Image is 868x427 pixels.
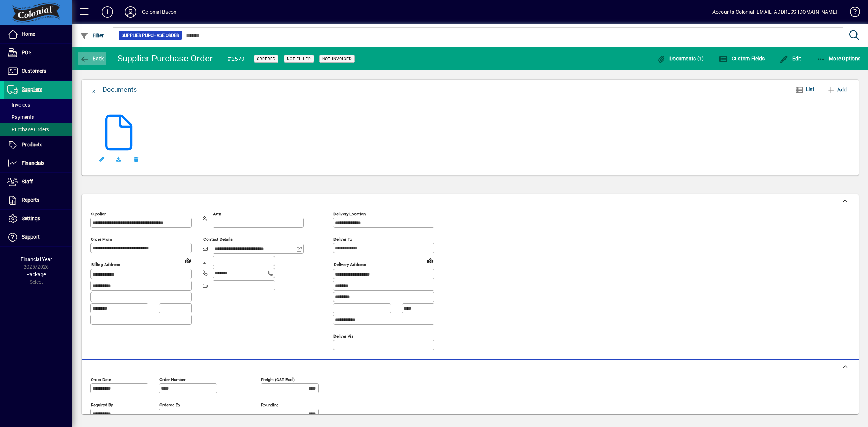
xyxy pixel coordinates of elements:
span: Documents (1) [657,56,704,61]
a: Customers [4,62,72,80]
mat-label: Order date [91,377,111,382]
span: Support [22,234,40,240]
span: Edit [780,56,801,61]
a: View on map [182,255,193,266]
button: List [789,83,820,96]
a: Support [4,228,72,246]
span: Settings [22,215,40,221]
span: More Options [817,56,861,61]
button: Add [96,5,119,18]
mat-label: Delivery Location [333,212,366,217]
button: Back [78,52,106,65]
span: Payments [7,114,34,120]
mat-label: Required by [91,402,113,407]
div: Supplier Purchase Order [118,53,213,64]
a: Knowledge Base [844,1,859,25]
a: Staff [4,173,72,191]
span: Package [26,272,46,277]
mat-label: Supplier [91,212,106,217]
div: Documents [103,84,137,95]
a: Purchase Orders [4,123,72,136]
span: Filter [80,33,104,38]
button: Add [824,83,850,96]
button: Close [85,81,103,98]
button: Remove [127,151,145,168]
span: Staff [22,179,33,184]
div: #2570 [227,53,244,65]
span: List [806,86,814,92]
span: Home [22,31,35,37]
a: Home [4,25,72,43]
mat-label: Ordered by [159,402,180,407]
a: View on map [425,255,436,266]
a: Invoices [4,99,72,111]
mat-label: Order from [91,237,112,242]
span: Supplier Purchase Order [122,32,179,39]
mat-label: Attn [213,212,221,217]
span: Reports [22,197,39,203]
a: Reports [4,191,72,209]
a: Financials [4,154,72,172]
button: Filter [78,29,106,42]
span: Not Invoiced [322,56,352,61]
mat-label: Deliver via [333,333,353,338]
span: Back [80,56,104,61]
a: Settings [4,210,72,228]
span: Financials [22,160,44,166]
a: Payments [4,111,72,123]
span: Suppliers [22,86,42,92]
span: Purchase Orders [7,127,49,132]
span: Products [22,142,42,148]
mat-label: Freight (GST excl) [261,377,295,382]
button: Edit [93,151,110,168]
mat-label: Rounding [261,402,278,407]
span: POS [22,50,31,55]
button: Documents (1) [655,52,706,65]
span: Ordered [257,56,276,61]
a: POS [4,44,72,62]
span: Not Filled [287,56,311,61]
div: Colonial Bacon [142,6,176,18]
button: Edit [778,52,803,65]
app-page-header-button: Back [72,52,112,65]
span: Invoices [7,102,30,108]
button: Custom Fields [717,52,766,65]
span: Financial Year [21,256,52,262]
span: Customers [22,68,46,74]
span: Add [827,84,847,95]
button: Profile [119,5,142,18]
span: Custom Fields [719,56,765,61]
a: Products [4,136,72,154]
mat-label: Order number [159,377,186,382]
div: Accounts Colonial [EMAIL_ADDRESS][DOMAIN_NAME] [712,6,837,18]
mat-label: Deliver To [333,237,352,242]
button: More Options [815,52,863,65]
a: Download [110,151,127,168]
